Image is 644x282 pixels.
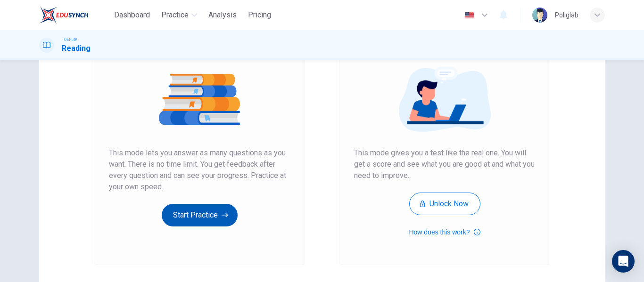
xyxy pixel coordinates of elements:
img: EduSynch logo [39,6,89,24]
div: Open Intercom Messenger [612,250,635,273]
span: Practice [161,9,189,21]
h1: Reading [62,43,91,54]
button: Unlock Now [409,193,480,215]
span: Dashboard [114,9,150,21]
button: Analysis [205,7,240,24]
span: TOEFL® [62,36,77,43]
div: Poliglab [555,9,578,21]
button: How does this work? [409,226,480,238]
button: Dashboard [110,7,154,24]
button: Pricing [244,7,275,24]
button: Start Practice [162,204,238,226]
a: EduSynch logo [39,6,110,24]
span: This mode lets you answer as many questions as you want. There is no time limit. You get feedback... [109,147,290,193]
span: Analysis [208,9,237,21]
img: en [463,12,475,19]
img: Profile picture [532,8,547,23]
button: Practice [157,7,201,24]
span: Pricing [248,9,271,21]
span: This mode gives you a test like the real one. You will get a score and see what you are good at a... [354,147,535,181]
